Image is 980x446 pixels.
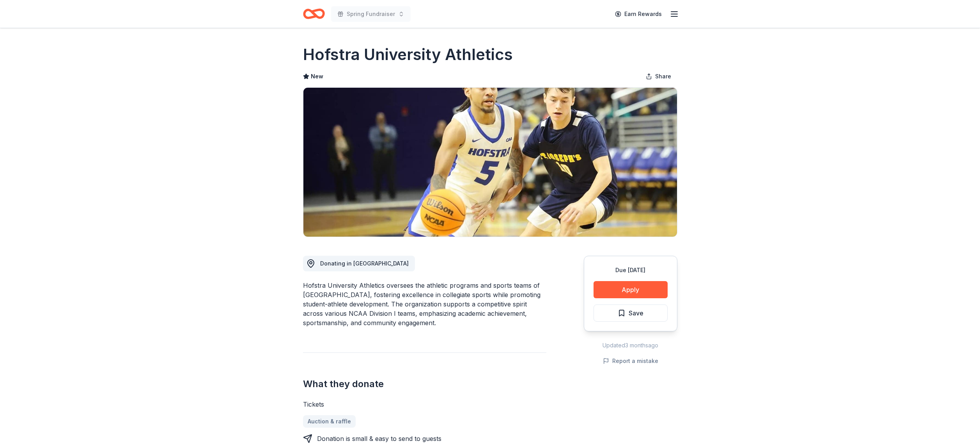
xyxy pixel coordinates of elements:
[584,341,677,350] div: Updated 3 months ago
[303,5,325,23] a: Home
[303,88,677,237] img: Image for Hofstra University Athletics
[640,69,677,84] button: Share
[311,72,323,81] span: New
[303,281,546,327] div: Hofstra University Athletics oversees the athletic programs and sports teams of [GEOGRAPHIC_DATA]...
[303,415,356,428] a: Auction & raffle
[317,434,441,443] div: Donation is small & easy to send to guests
[303,400,546,409] div: Tickets
[320,260,409,267] span: Donating in [GEOGRAPHIC_DATA]
[655,72,671,81] span: Share
[594,281,668,298] button: Apply
[347,9,395,19] span: Spring Fundraiser
[629,308,643,318] span: Save
[594,304,668,322] button: Save
[603,356,658,366] button: Report a mistake
[303,44,513,65] h1: Hofstra University Athletics
[331,6,411,22] button: Spring Fundraiser
[610,7,666,21] a: Earn Rewards
[594,265,668,275] div: Due [DATE]
[303,378,546,390] h2: What they donate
